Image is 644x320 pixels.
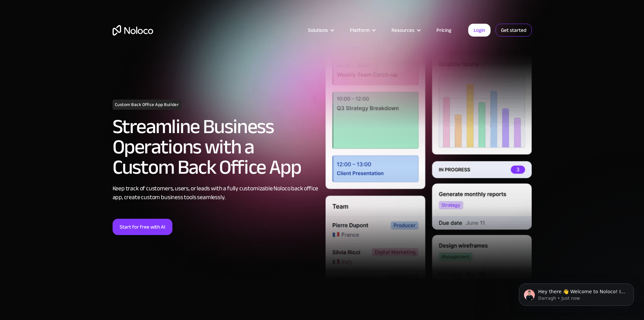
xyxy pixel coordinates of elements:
[341,26,383,35] div: Platform
[468,24,491,37] a: Login
[350,26,369,35] div: Platform
[383,26,428,35] div: Resources
[113,116,319,177] h2: Streamline Business Operations with a Custom Back Office App
[300,26,341,35] div: Solutions
[113,100,182,110] h1: Custom Back Office App Builder
[428,26,460,35] a: Pricing
[308,26,328,35] div: Solutions
[509,269,644,317] iframe: Intercom notifications message
[496,24,532,37] a: Get started
[391,26,414,35] div: Resources
[113,184,319,202] div: Keep track of customers, users, or leads with a fully customizable Noloco back office app, create...
[113,219,172,235] a: Start for free with AI
[113,25,153,36] a: home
